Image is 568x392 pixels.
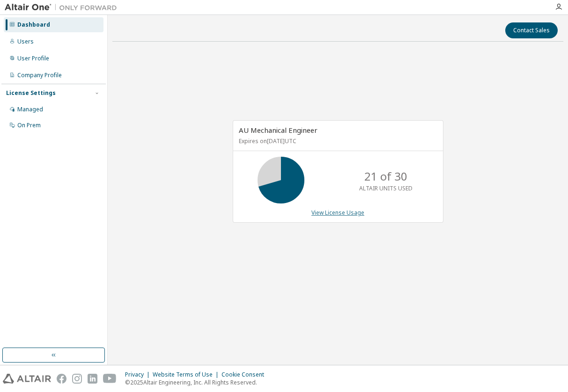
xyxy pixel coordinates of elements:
[17,55,49,62] div: User Profile
[17,72,62,79] div: Company Profile
[239,125,317,135] span: AU Mechanical Engineer
[221,371,270,378] div: Cookie Consent
[153,371,221,378] div: Website Terms of Use
[72,374,82,384] img: instagram.svg
[17,21,50,29] div: Dashboard
[17,122,41,129] div: On Prem
[311,209,364,217] a: View License Usage
[103,374,117,384] img: youtube.svg
[17,106,43,113] div: Managed
[505,22,558,38] button: Contact Sales
[364,168,407,184] p: 21 of 30
[3,374,51,384] img: altair_logo.svg
[125,378,270,386] p: © 2025 Altair Engineering, Inc. All Rights Reserved.
[57,374,66,384] img: facebook.svg
[17,38,34,45] div: Users
[125,371,153,378] div: Privacy
[359,184,413,192] p: ALTAIR UNITS USED
[88,374,97,384] img: linkedin.svg
[6,89,56,97] div: License Settings
[239,137,435,145] p: Expires on [DATE] UTC
[5,3,122,12] img: Altair One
